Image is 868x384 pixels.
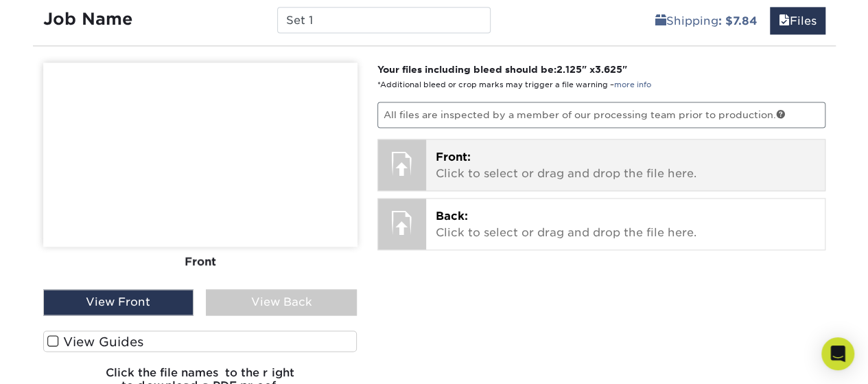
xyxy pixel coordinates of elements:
span: Back: [436,210,468,223]
a: Shipping: $7.84 [646,7,766,34]
div: View Back [206,289,357,315]
p: Click to select or drag and drop the file here. [436,149,815,182]
strong: Your files including bleed should be: " x " [377,64,627,75]
p: All files are inspected by a member of our processing team prior to production. [377,102,825,128]
span: shipping [655,14,666,27]
div: View Front [43,289,194,315]
div: Front [43,247,357,277]
input: Enter a job name [277,7,491,33]
iframe: Google Customer Reviews [3,342,117,379]
span: files [779,14,790,27]
small: *Additional bleed or crop marks may trigger a file warning – [377,80,651,89]
label: View Guides [43,330,357,352]
span: 3.625 [595,64,622,75]
a: Files [770,7,825,34]
a: more info [614,80,651,89]
strong: Job Name [43,9,132,29]
span: 2.125 [556,64,582,75]
span: Front: [436,150,471,163]
p: Click to select or drag and drop the file here. [436,208,815,241]
b: : $7.84 [718,14,758,27]
div: Open Intercom Messenger [821,337,854,370]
